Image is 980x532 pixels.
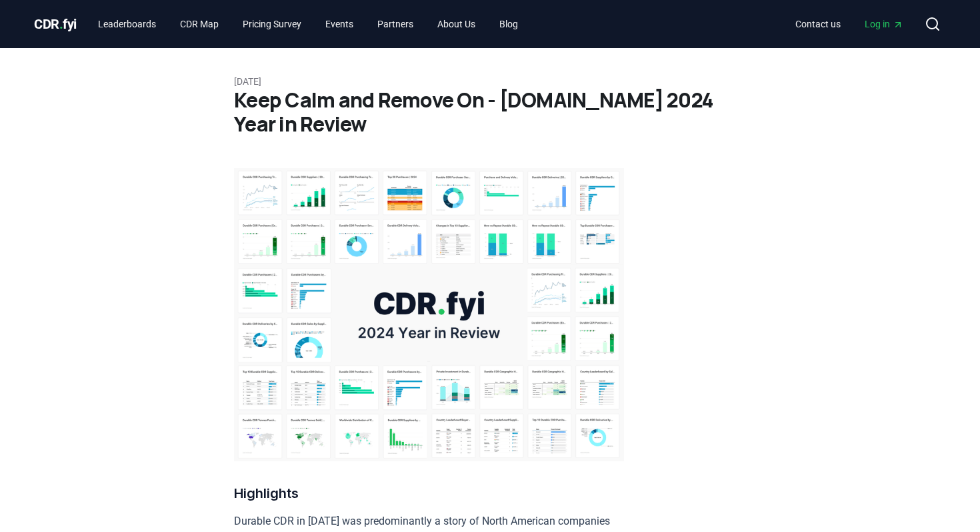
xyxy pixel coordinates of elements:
[367,12,424,36] a: Partners
[785,12,851,36] a: Contact us
[234,75,746,88] p: [DATE]
[427,12,486,36] a: About Us
[854,12,914,36] a: Log in
[59,16,63,32] span: .
[34,16,77,32] span: CDR fyi
[87,12,167,36] a: Leaderboards
[34,15,77,33] a: CDR.fyi
[234,168,624,461] img: blog post image
[489,12,529,36] a: Blog
[232,12,312,36] a: Pricing Survey
[87,12,529,36] nav: Main
[785,12,914,36] nav: Main
[315,12,364,36] a: Events
[865,17,903,31] span: Log in
[234,88,746,136] h1: Keep Calm and Remove On - [DOMAIN_NAME] 2024 Year in Review
[169,12,229,36] a: CDR Map
[234,483,624,504] h3: Highlights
